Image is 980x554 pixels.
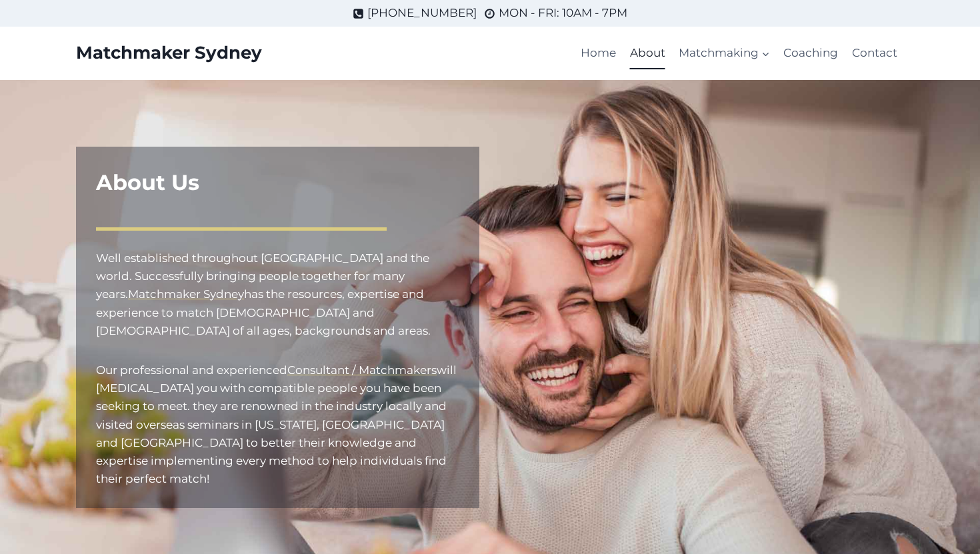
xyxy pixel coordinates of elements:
[287,363,437,377] a: Consultant / Matchmakers
[367,4,477,22] span: [PHONE_NUMBER]
[96,249,459,340] p: has the resources, expertise and experience to match [DEMOGRAPHIC_DATA] and [DEMOGRAPHIC_DATA] of...
[96,167,459,199] h1: About Us
[128,287,244,301] a: Matchmaker Sydney
[574,37,904,69] nav: Primary Navigation
[574,37,623,69] a: Home
[672,37,777,69] a: Matchmaking
[96,251,429,301] mark: Well established throughout [GEOGRAPHIC_DATA] and the world. Successfully bringing people togethe...
[845,37,904,69] a: Contact
[679,44,770,62] span: Matchmaking
[353,4,477,22] a: [PHONE_NUMBER]
[777,37,845,69] a: Coaching
[76,43,262,63] a: Matchmaker Sydney
[499,4,627,22] span: MON - FRI: 10AM - 7PM
[623,37,672,69] a: About
[96,361,459,488] p: Our professional and experienced will [MEDICAL_DATA] you with compatible people you have been see...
